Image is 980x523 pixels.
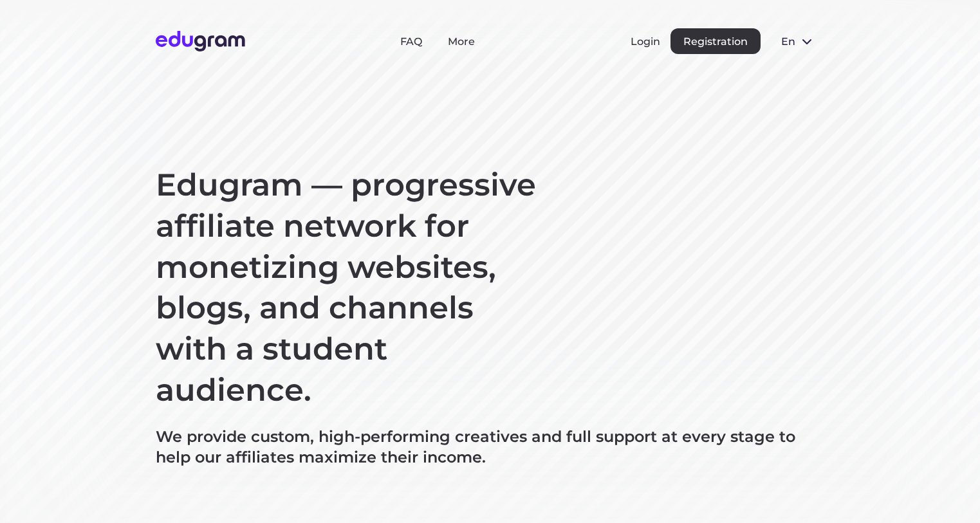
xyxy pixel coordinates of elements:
[156,31,245,51] img: Edugram Logo
[631,35,660,48] button: Login
[670,28,761,54] button: Registration
[771,28,825,54] button: en
[156,427,825,468] p: We provide custom, high-performing creatives and full support at every stage to help our affiliat...
[448,35,475,48] a: More
[400,35,422,48] a: FAQ
[781,35,794,48] span: en
[156,165,542,411] h1: Edugram — progressive affiliate network for monetizing websites, blogs, and channels with a stude...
